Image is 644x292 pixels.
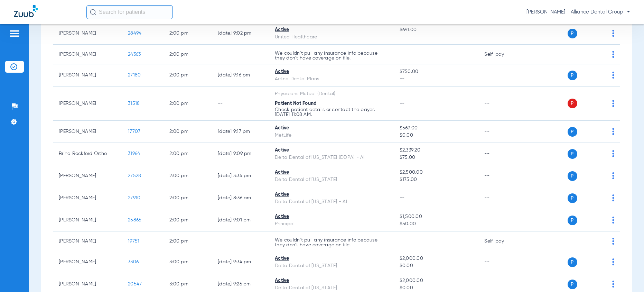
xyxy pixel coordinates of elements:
[164,187,212,209] td: 2:00 PM
[164,22,212,45] td: 2:00 PM
[275,51,389,61] p: We couldn’t pull any insurance info because they don’t have coverage on file.
[275,213,389,220] div: Active
[479,231,525,251] td: Self-pay
[400,255,474,262] span: $2,000.00
[275,68,389,75] div: Active
[164,121,212,143] td: 2:00 PM
[275,75,389,83] div: Aetna Dental Plans
[128,31,141,36] span: 28494
[568,280,577,289] span: P
[479,209,525,231] td: --
[400,34,474,41] span: --
[568,71,577,80] span: P
[479,86,525,121] td: --
[400,213,474,220] span: $1,500.00
[400,195,405,200] span: --
[53,231,122,251] td: [PERSON_NAME]
[612,150,614,157] img: group-dot-blue.svg
[479,121,525,143] td: --
[275,284,389,292] div: Delta Dental of [US_STATE]
[400,125,474,132] span: $569.00
[400,147,474,154] span: $2,339.20
[128,173,141,178] span: 27528
[212,231,269,251] td: --
[479,45,525,64] td: Self-pay
[479,22,525,45] td: --
[164,251,212,273] td: 3:00 PM
[275,147,389,154] div: Active
[128,195,140,200] span: 27910
[164,209,212,231] td: 2:00 PM
[128,52,141,57] span: 24363
[128,73,141,77] span: 27180
[400,26,474,34] span: $691.00
[128,259,139,264] span: 3306
[212,187,269,209] td: [DATE] 8:36 AM
[164,45,212,64] td: 2:00 PM
[53,22,122,45] td: [PERSON_NAME]
[275,262,389,270] div: Delta Dental of [US_STATE]
[400,284,474,292] span: $0.00
[568,193,577,203] span: P
[568,171,577,181] span: P
[53,45,122,64] td: [PERSON_NAME]
[400,101,405,106] span: --
[275,34,389,41] div: United Healthcare
[128,151,140,156] span: 31964
[400,154,474,161] span: $75.00
[400,262,474,270] span: $0.00
[275,198,389,206] div: Delta Dental of [US_STATE] - AI
[612,30,614,37] img: group-dot-blue.svg
[164,231,212,251] td: 2:00 PM
[612,281,614,288] img: group-dot-blue.svg
[275,154,389,161] div: Delta Dental of [US_STATE] (DDPA) - AI
[612,238,614,245] img: group-dot-blue.svg
[400,132,474,139] span: $0.00
[612,194,614,201] img: group-dot-blue.svg
[53,187,122,209] td: [PERSON_NAME]
[14,5,38,17] img: Zuub Logo
[612,128,614,135] img: group-dot-blue.svg
[53,121,122,143] td: [PERSON_NAME]
[164,165,212,187] td: 2:00 PM
[275,238,389,247] p: We couldn’t pull any insurance info because they don’t have coverage on file.
[212,22,269,45] td: [DATE] 9:02 PM
[400,176,474,183] span: $175.00
[53,209,122,231] td: [PERSON_NAME]
[212,251,269,273] td: [DATE] 9:34 PM
[479,64,525,86] td: --
[275,132,389,139] div: MetLife
[53,86,122,121] td: [PERSON_NAME]
[612,172,614,179] img: group-dot-blue.svg
[53,251,122,273] td: [PERSON_NAME]
[212,45,269,64] td: --
[612,51,614,58] img: group-dot-blue.svg
[128,101,140,106] span: 31518
[212,165,269,187] td: [DATE] 3:34 PM
[9,29,20,38] img: hamburger-icon
[400,68,474,75] span: $750.00
[400,169,474,176] span: $2,500.00
[128,239,139,244] span: 19751
[275,90,389,98] div: Physicians Mutual (Dental)
[212,121,269,143] td: [DATE] 9:17 PM
[612,217,614,223] img: group-dot-blue.svg
[212,143,269,165] td: [DATE] 9:09 PM
[400,52,405,57] span: --
[479,251,525,273] td: --
[479,187,525,209] td: --
[275,277,389,284] div: Active
[400,220,474,228] span: $50.00
[568,29,577,38] span: P
[212,86,269,121] td: --
[479,165,525,187] td: --
[612,72,614,79] img: group-dot-blue.svg
[212,64,269,86] td: [DATE] 9:16 PM
[53,143,122,165] td: Brina Rockford Ortho
[275,191,389,198] div: Active
[275,255,389,262] div: Active
[275,107,389,117] p: Check patient details or contact the payer. [DATE] 11:08 AM.
[86,5,173,19] input: Search for patients
[90,9,96,15] img: Search Icon
[400,75,474,83] span: --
